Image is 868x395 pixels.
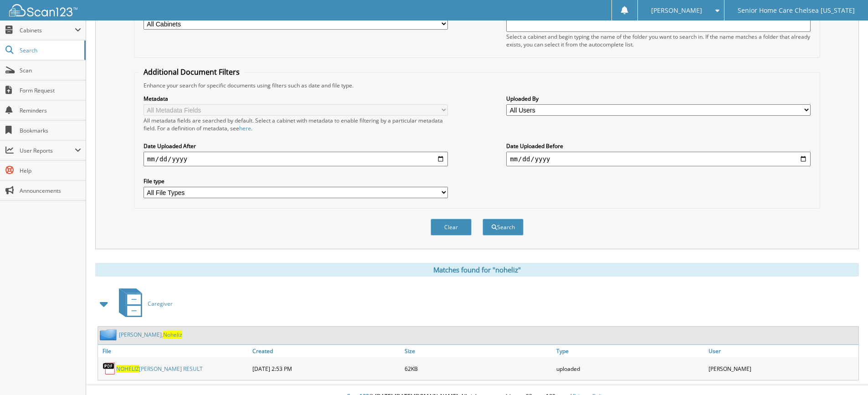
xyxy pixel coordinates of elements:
[116,365,203,373] a: NOHELIZ[PERSON_NAME] RESULT
[139,82,815,89] div: Enhance your search for specific documents using filters such as date and file type.
[706,359,858,378] div: [PERSON_NAME]
[20,127,81,134] span: Bookmarks
[9,4,77,16] img: scan123-logo-white.svg
[431,219,472,236] button: Clear
[144,177,448,185] label: File type
[103,362,116,375] img: PDF.png
[402,359,555,378] div: 62KB
[20,187,81,195] span: Announcements
[113,286,173,322] a: Caregiver
[20,26,75,34] span: Cabinets
[148,300,173,308] span: Caregiver
[144,152,448,166] input: start
[738,8,855,13] span: Senior Home Care Chelsea [US_STATE]
[506,95,811,103] label: Uploaded By
[239,124,251,132] a: here
[822,351,868,395] iframe: Chat Widget
[95,263,859,277] div: Matches found for "noheliz"
[20,147,75,154] span: User Reports
[483,219,524,236] button: Search
[20,87,81,94] span: Form Request
[144,142,448,150] label: Date Uploaded After
[651,8,702,13] span: [PERSON_NAME]
[20,107,81,114] span: Reminders
[506,33,811,48] div: Select a cabinet and begin typing the name of the folder you want to search in. If the name match...
[506,152,811,166] input: end
[20,167,81,174] span: Help
[402,345,555,357] a: Size
[144,95,448,103] label: Metadata
[163,331,182,339] span: Noheliz
[100,329,119,340] img: folder2.png
[20,67,81,74] span: Scan
[554,359,706,378] div: uploaded
[20,46,80,54] span: Search
[139,67,244,77] legend: Additional Document Filters
[119,331,182,339] a: [PERSON_NAME],Noheliz
[554,345,706,357] a: Type
[98,345,250,357] a: File
[250,345,402,357] a: Created
[250,359,402,378] div: [DATE] 2:53 PM
[116,365,139,373] span: NOHELIZ
[506,142,811,150] label: Date Uploaded Before
[144,117,448,132] div: All metadata fields are searched by default. Select a cabinet with metadata to enable filtering b...
[706,345,858,357] a: User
